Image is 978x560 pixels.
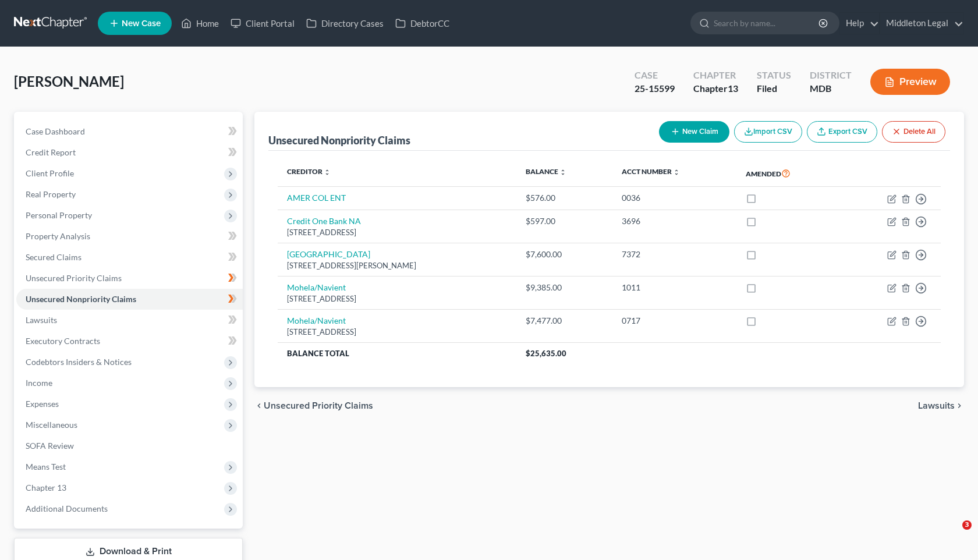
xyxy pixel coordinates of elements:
[526,167,566,176] a: Balance unfold_more
[526,192,603,204] div: $576.00
[880,13,963,34] a: Middleton Legal
[26,189,76,199] span: Real Property
[254,401,373,410] button: chevron_left Unsecured Priority Claims
[287,193,346,203] a: AMER COL ENT
[635,69,675,82] div: Case
[622,215,727,227] div: 3696
[16,268,243,289] a: Unsecured Priority Claims
[622,315,727,327] div: 0717
[728,83,738,94] span: 13
[278,343,516,364] th: Balance Total
[26,273,122,283] span: Unsecured Priority Claims
[673,169,680,176] i: unfold_more
[287,249,370,259] a: [GEOGRAPHIC_DATA]
[287,216,361,226] a: Credit One Bank NA
[26,462,66,472] span: Means Test
[526,249,603,260] div: $7,600.00
[26,252,81,262] span: Secured Claims
[287,282,346,292] a: Mohela/Navient
[16,142,243,163] a: Credit Report
[714,12,820,34] input: Search by name...
[287,316,346,325] a: Mohela/Navient
[26,168,74,178] span: Client Profile
[840,13,879,34] a: Help
[26,231,90,241] span: Property Analysis
[622,249,727,260] div: 7372
[26,483,66,492] span: Chapter 13
[175,13,225,34] a: Home
[918,401,964,410] button: Lawsuits chevron_right
[526,349,566,358] span: $25,635.00
[810,82,852,95] div: MDB
[736,160,839,187] th: Amended
[938,520,966,548] iframe: Intercom live chat
[757,69,791,82] div: Status
[26,210,92,220] span: Personal Property
[559,169,566,176] i: unfold_more
[26,399,59,409] span: Expenses
[16,435,243,456] a: SOFA Review
[300,13,389,34] a: Directory Cases
[287,293,507,304] div: [STREET_ADDRESS]
[526,282,603,293] div: $9,385.00
[26,378,52,388] span: Income
[16,331,243,352] a: Executory Contracts
[122,19,161,28] span: New Case
[693,82,738,95] div: Chapter
[16,121,243,142] a: Case Dashboard
[757,82,791,95] div: Filed
[26,126,85,136] span: Case Dashboard
[955,401,964,410] i: chevron_right
[693,69,738,82] div: Chapter
[254,401,264,410] i: chevron_left
[962,520,972,530] span: 3
[268,133,410,147] div: Unsecured Nonpriority Claims
[26,441,74,451] span: SOFA Review
[918,401,955,410] span: Lawsuits
[26,315,57,325] span: Lawsuits
[14,73,124,90] span: [PERSON_NAME]
[622,192,727,204] div: 0036
[26,504,108,513] span: Additional Documents
[16,226,243,247] a: Property Analysis
[26,357,132,367] span: Codebtors Insiders & Notices
[389,13,455,34] a: DebtorCC
[622,167,680,176] a: Acct Number unfold_more
[807,121,877,143] a: Export CSV
[264,401,373,410] span: Unsecured Priority Claims
[16,310,243,331] a: Lawsuits
[225,13,300,34] a: Client Portal
[882,121,945,143] button: Delete All
[26,294,136,304] span: Unsecured Nonpriority Claims
[526,315,603,327] div: $7,477.00
[287,167,331,176] a: Creditor unfold_more
[26,336,100,346] span: Executory Contracts
[16,289,243,310] a: Unsecured Nonpriority Claims
[622,282,727,293] div: 1011
[810,69,852,82] div: District
[287,227,507,238] div: [STREET_ADDRESS]
[635,82,675,95] div: 25-15599
[26,147,76,157] span: Credit Report
[870,69,950,95] button: Preview
[287,327,507,338] div: [STREET_ADDRESS]
[16,247,243,268] a: Secured Claims
[526,215,603,227] div: $597.00
[287,260,507,271] div: [STREET_ADDRESS][PERSON_NAME]
[734,121,802,143] button: Import CSV
[324,169,331,176] i: unfold_more
[26,420,77,430] span: Miscellaneous
[659,121,729,143] button: New Claim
